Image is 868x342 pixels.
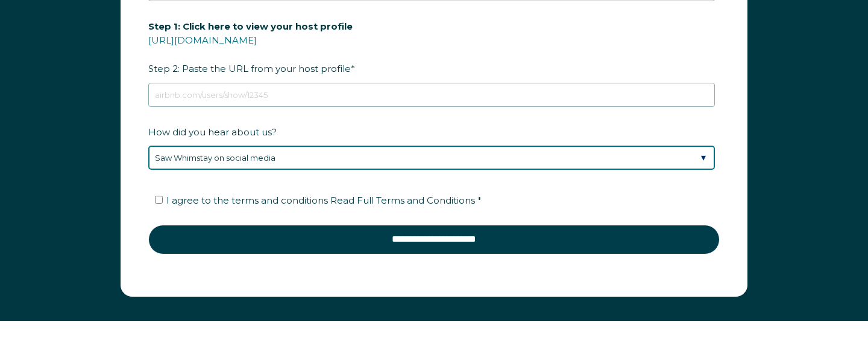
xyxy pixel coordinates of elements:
[148,83,715,107] input: airbnb.com/users/show/12345
[148,17,353,78] span: Step 2: Paste the URL from your host profile
[328,195,477,206] a: Read Full Terms and Conditions
[166,195,482,206] span: I agree to the terms and conditions
[330,195,475,206] span: Read Full Terms and Conditions
[148,17,353,36] span: Step 1: Click here to view your host profile
[148,123,277,141] span: How did you hear about us?
[148,34,257,46] a: [URL][DOMAIN_NAME]
[155,196,163,204] input: I agree to the terms and conditions Read Full Terms and Conditions *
